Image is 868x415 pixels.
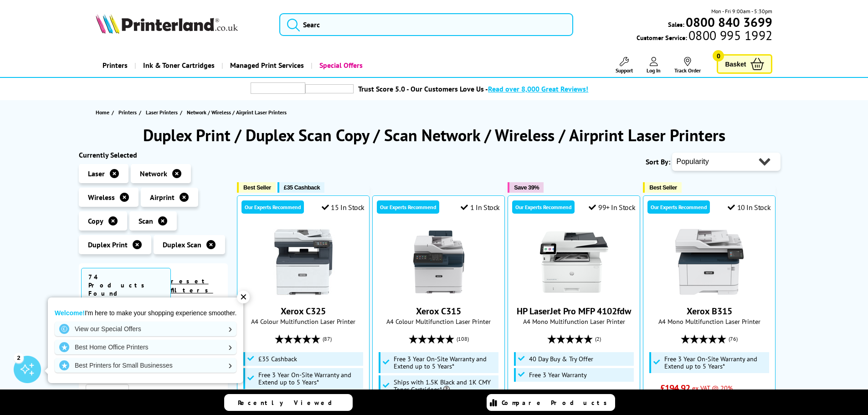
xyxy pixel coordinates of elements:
a: Compare Products [487,394,615,411]
span: Free 3 Year On-Site Warranty and Extend up to 5 Years* [258,371,361,386]
a: Best Printers for Small Businesses [55,358,236,373]
strong: Welcome! [55,309,85,317]
div: Currently Selected [79,150,228,159]
a: Laser Printers [146,108,180,117]
span: Free 3 Year On-Site Warranty and Extend up to 5 Years* [664,355,767,370]
span: Sales: [668,20,684,29]
div: 2 [14,353,24,363]
div: 15 In Stock [322,203,365,212]
a: Managed Print Services [221,54,311,77]
span: Log In [647,67,661,74]
span: Basket [725,58,746,70]
a: reset filters [171,277,213,294]
span: Network [140,169,167,178]
span: Laser Printers [146,108,178,117]
span: Save 39% [514,184,539,191]
span: Support [616,67,633,74]
span: 0 [713,50,724,61]
a: Track Order [674,57,701,74]
span: (76) [729,330,738,348]
span: Scan [139,216,153,225]
img: Xerox C325 [269,228,338,296]
span: (87) [323,330,332,348]
a: View our Special Offers [55,322,236,336]
img: trustpilot rating [305,84,354,93]
a: Xerox B315 [675,289,744,298]
span: Mon - Fri 9:00am - 5:30pm [711,7,772,15]
a: Xerox C315 [405,289,473,298]
div: Our Experts Recommend [512,200,575,214]
img: HP LaserJet Pro MFP 4102fdw [540,228,608,296]
span: ex VAT @ 20% [692,384,733,392]
button: Best Seller [643,182,682,193]
a: Printerland Logo [96,14,268,36]
p: I'm here to make your shopping experience smoother. [55,309,236,317]
a: Xerox C325 [269,289,338,298]
a: Trust Score 5.0 - Our Customers Love Us -Read over 8,000 Great Reviews! [358,84,588,93]
button: Save 39% [508,182,544,193]
span: A4 Colour Multifunction Laser Printer [377,317,500,326]
img: Xerox B315 [675,228,744,296]
input: Searc [279,13,573,36]
span: Compare Products [502,399,612,407]
a: 0800 840 3699 [684,18,772,26]
span: £194.92 [660,382,690,394]
span: Network / Wireless / Airprint Laser Printers [187,109,287,116]
div: Our Experts Recommend [241,200,304,214]
a: Support [616,57,633,74]
span: Best Seller [649,184,677,191]
span: Ships with 1.5K Black and 1K CMY Toner Cartridges* [394,379,497,393]
a: Printers [118,108,139,117]
span: Duplex Scan [163,240,201,249]
span: (2) [595,330,601,348]
a: OKI [93,389,121,400]
button: £35 Cashback [277,182,324,193]
img: trustpilot rating [251,82,305,94]
span: Printers [118,108,137,117]
span: Free 3 Year On-Site Warranty and Extend up to 5 Years* [394,355,497,370]
span: Read over 8,000 Great Reviews! [488,84,588,93]
h1: Duplex Print / Duplex Scan Copy / Scan Network / Wireless / Airprint Laser Printers [79,124,790,146]
span: Airprint [150,193,175,202]
a: Log In [647,57,661,74]
a: Basket 0 [717,54,772,74]
span: Free 3 Year Warranty [529,371,587,379]
span: 74 Products Found [81,268,171,302]
b: 0800 840 3699 [686,14,772,31]
a: Xerox C325 [281,305,326,317]
span: Ink & Toner Cartridges [143,54,215,77]
a: Xerox B315 [687,305,732,317]
div: 99+ In Stock [589,203,635,212]
a: Special Offers [311,54,370,77]
span: 40 Day Buy & Try Offer [529,355,593,363]
span: A4 Mono Multifunction Laser Printer [513,317,635,326]
img: Printerland Logo [96,14,238,34]
a: HP LaserJet Pro MFP 4102fdw [540,289,608,298]
a: Ink & Toner Cartridges [134,54,221,77]
img: Xerox C315 [405,228,473,296]
div: Our Experts Recommend [647,200,710,214]
span: Wireless [88,193,115,202]
span: (108) [457,330,469,348]
a: Xerox C315 [416,305,461,317]
div: ✕ [237,291,250,303]
span: Customer Service: [637,31,772,42]
span: Laser [88,169,105,178]
span: Sort By: [646,157,670,166]
div: 10 In Stock [728,203,770,212]
span: Best Seller [243,184,271,191]
span: Recently Viewed [238,399,341,407]
span: A4 Mono Multifunction Laser Printer [648,317,770,326]
button: Best Seller [237,182,276,193]
span: Duplex Print [88,240,128,249]
span: A4 Colour Multifunction Laser Printer [242,317,365,326]
div: Our Experts Recommend [377,200,439,214]
a: Best Home Office Printers [55,340,236,354]
span: Copy [88,216,103,225]
a: Recently Viewed [224,394,353,411]
div: 1 In Stock [461,203,500,212]
span: 0800 995 1992 [687,31,772,40]
a: Printers [96,54,134,77]
span: £35 Cashback [258,355,297,363]
span: £35 Cashback [284,184,320,191]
